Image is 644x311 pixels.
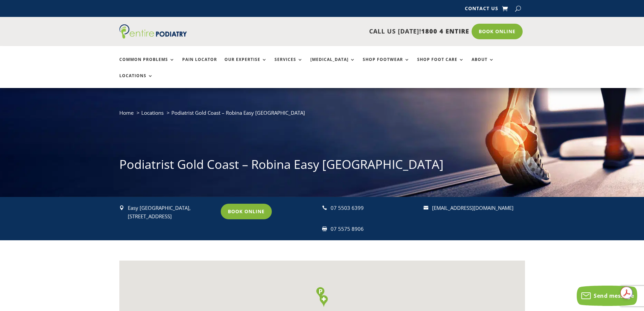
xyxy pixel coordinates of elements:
[119,33,187,40] a: Entire Podiatry
[322,205,327,210] span: 
[331,225,418,234] div: 07 5575 8906
[417,57,464,72] a: Shop Foot Care
[119,205,124,210] span: 
[275,57,303,72] a: Services
[119,24,187,39] img: logo (1)
[432,204,514,211] a: [EMAIL_ADDRESS][DOMAIN_NAME]
[119,57,175,72] a: Common Problems
[119,109,134,116] a: Home
[119,73,153,88] a: Locations
[221,204,272,219] a: Book Online
[119,156,525,176] h1: Podiatrist Gold Coast – Robina Easy [GEOGRAPHIC_DATA]
[421,27,469,35] span: 1800 4 ENTIRE
[213,27,469,36] p: CALL US [DATE]!
[424,205,428,210] span: 
[577,286,637,306] button: Send message
[331,204,418,213] div: 07 5503 6399
[316,287,325,299] div: Parking
[171,109,305,116] span: Podiatrist Gold Coast – Robina Easy [GEOGRAPHIC_DATA]
[141,109,164,116] a: Locations
[119,108,525,122] nav: breadcrumb
[128,204,215,221] p: Easy [GEOGRAPHIC_DATA], [STREET_ADDRESS]
[594,292,634,299] span: Send message
[182,57,217,72] a: Pain Locator
[310,57,355,72] a: [MEDICAL_DATA]
[472,57,494,72] a: About
[465,6,498,14] a: Contact Us
[472,24,523,39] a: Book Online
[322,226,327,231] span: 
[319,295,328,307] div: Entire Podiatry - Robina
[363,57,410,72] a: Shop Footwear
[224,57,267,72] a: Our Expertise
